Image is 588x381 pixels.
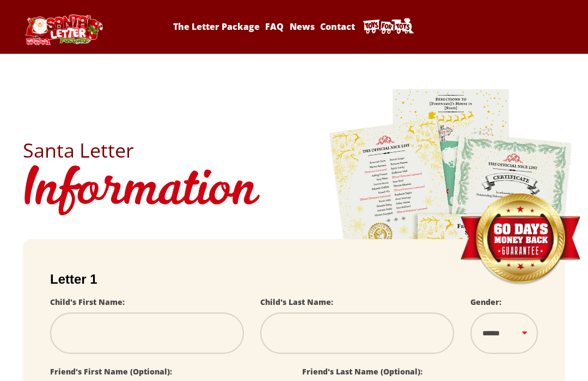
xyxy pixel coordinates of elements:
a: FAQ [264,21,285,33]
a: Contact [318,21,357,33]
label: Gender: [470,297,501,307]
a: The Letter Package [171,21,261,33]
label: Friend's First Name (Optional): [50,366,172,377]
img: Money Back Guarantee [459,193,581,286]
label: Child's First Name: [50,297,125,307]
h2: Santa Letter [23,141,565,160]
label: Child's Last Name: [260,297,333,307]
a: News [287,21,316,33]
h1: Information [23,160,565,223]
img: Santa Letter Logo [23,14,105,45]
label: Friend's Last Name (Optional): [302,366,422,377]
h2: Letter 1 [50,272,538,287]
